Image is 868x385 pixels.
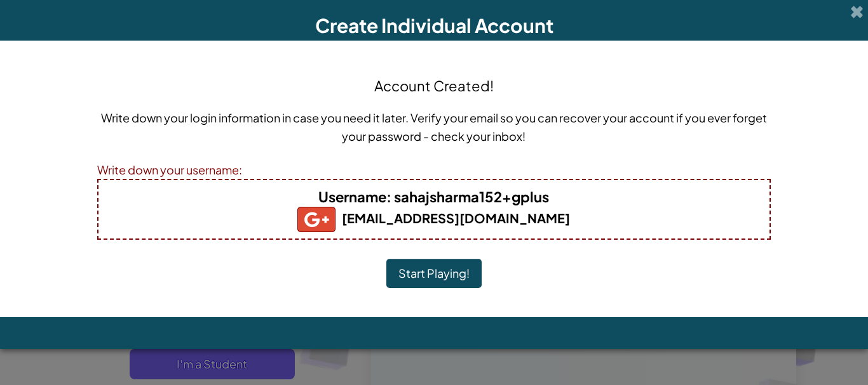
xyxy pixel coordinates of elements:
[386,259,482,288] button: Start Playing!
[297,207,336,232] img: gplus_small.png
[318,188,549,206] b: : sahajsharma152+gplus
[318,188,386,206] span: Username
[374,75,494,96] h4: Account Created!
[97,160,771,179] div: Write down your username:
[315,13,553,37] span: Create Individual Account
[297,210,570,226] b: [EMAIL_ADDRESS][DOMAIN_NAME]
[97,108,771,145] p: Write down your login information in case you need it later. Verify your email so you can recover...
